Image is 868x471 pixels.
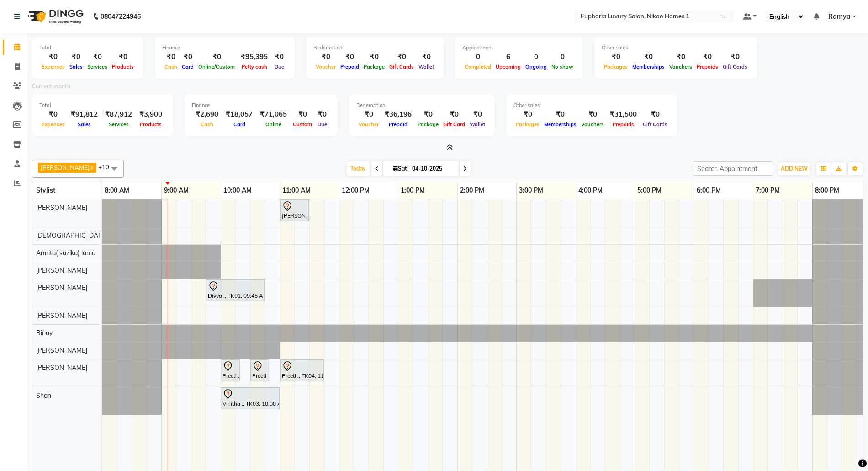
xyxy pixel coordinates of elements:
[196,52,237,62] div: ₹0
[67,109,101,120] div: ₹91,812
[75,121,93,128] span: Sales
[338,52,361,62] div: ₹0
[39,64,67,70] span: Expenses
[828,12,851,21] span: Ramya
[778,162,810,175] button: ADD NEW
[493,52,523,62] div: 6
[458,184,487,197] a: 2:00 PM
[381,109,415,120] div: ₹36,196
[517,184,545,197] a: 3:00 PM
[416,52,436,62] div: ₹0
[23,4,86,29] img: logo
[513,121,542,128] span: Packages
[162,184,191,197] a: 9:00 AM
[720,52,750,62] div: ₹0
[693,161,773,176] input: Search Appointment
[441,121,467,128] span: Gift Card
[409,162,455,176] input: 2025-10-04
[251,361,268,380] div: Preeti ., TK04, 10:30 AM-10:50 AM, EP-Conditioning (Wella)
[415,121,441,128] span: Package
[579,109,606,120] div: ₹0
[602,64,630,70] span: Packages
[180,52,196,62] div: ₹0
[239,64,270,70] span: Petty cash
[281,361,323,380] div: Preeti ., TK04, 11:00 AM-11:45 AM, EP-Bouncy Curls/Special Finger Curls (No wash) S
[462,44,576,52] div: Appointment
[36,364,87,372] span: [PERSON_NAME]
[694,52,720,62] div: ₹0
[39,121,67,128] span: Expenses
[415,109,441,120] div: ₹0
[138,121,164,128] span: Products
[221,184,254,197] a: 10:00 AM
[39,109,67,120] div: ₹0
[493,64,523,70] span: Upcoming
[313,44,436,52] div: Redemption
[635,184,664,197] a: 5:00 PM
[720,64,750,70] span: Gift Cards
[313,64,338,70] span: Voucher
[36,329,53,337] span: Binoy
[222,109,256,120] div: ₹18,057
[313,52,338,62] div: ₹0
[39,102,166,109] div: Total
[542,109,579,120] div: ₹0
[36,346,87,354] span: [PERSON_NAME]
[542,121,579,128] span: Memberships
[462,64,493,70] span: Completed
[398,184,427,197] a: 1:00 PM
[630,52,667,62] div: ₹0
[281,201,308,220] div: [PERSON_NAME] ., TK02, 11:00 AM-11:30 AM, EP-[PERSON_NAME] Trim/Design MEN
[513,102,670,109] div: Other sales
[579,121,606,128] span: Vouchers
[549,64,576,70] span: No show
[314,109,330,120] div: ₹0
[630,64,667,70] span: Memberships
[576,184,605,197] a: 4:00 PM
[67,52,85,62] div: ₹0
[222,361,239,380] div: Preeti ., TK04, 10:00 AM-10:20 AM, EP-Shampoo (Wella)
[263,121,284,128] span: Online
[462,52,493,62] div: 0
[180,64,196,70] span: Card
[237,52,271,62] div: ₹95,395
[98,163,116,171] span: +10
[356,102,487,109] div: Redemption
[85,64,110,70] span: Services
[694,184,723,197] a: 6:00 PM
[441,109,467,120] div: ₹0
[280,184,313,197] a: 11:00 AM
[813,184,842,197] a: 8:00 PM
[315,121,329,128] span: Due
[102,184,132,197] a: 8:00 AM
[272,64,286,70] span: Due
[106,121,131,128] span: Services
[338,64,361,70] span: Prepaid
[36,284,87,292] span: [PERSON_NAME]
[781,165,808,172] span: ADD NEW
[256,109,291,120] div: ₹71,065
[36,249,95,257] span: Amrita( suzika) lama
[36,311,87,320] span: [PERSON_NAME]
[361,64,387,70] span: Package
[356,121,381,128] span: Voucher
[606,109,640,120] div: ₹31,500
[207,281,264,300] div: Divya ., TK01, 09:45 AM-10:45 AM, EP-Full Bikini Intimate
[90,164,94,171] a: x
[110,52,136,62] div: ₹0
[192,109,222,120] div: ₹2,690
[640,109,670,120] div: ₹0
[291,121,314,128] span: Custom
[36,391,51,400] span: Shan
[610,121,636,128] span: Prepaids
[271,52,287,62] div: ₹0
[356,109,381,120] div: ₹0
[523,64,549,70] span: Ongoing
[36,186,55,194] span: Stylist
[67,64,85,70] span: Sales
[387,52,416,62] div: ₹0
[39,52,67,62] div: ₹0
[667,64,694,70] span: Vouchers
[162,52,180,62] div: ₹0
[32,82,70,91] label: Current month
